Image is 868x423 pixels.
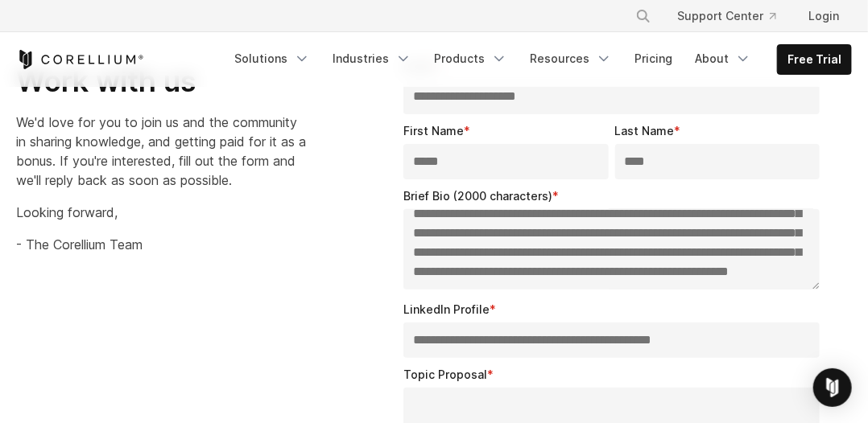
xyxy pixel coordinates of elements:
[16,203,307,222] p: Looking forward,
[403,302,490,316] span: LinkedIn Profile
[16,113,307,190] p: We'd love for you to join us and the community in sharing knowledge, and getting paid for it as a...
[796,2,852,31] a: Login
[685,44,761,73] a: About
[424,44,517,73] a: Products
[520,44,622,73] a: Resources
[16,235,307,254] p: - The Corellium Team
[616,2,852,31] div: Navigation Menu
[813,368,852,407] div: Open Intercom Messenger
[403,124,464,138] span: First Name
[615,124,675,138] span: Last Name
[225,44,852,75] div: Navigation Menu
[403,189,552,203] span: Brief Bio (2000 characters)
[664,2,789,31] a: Support Center
[16,50,144,69] a: Corellium Home
[225,44,320,73] a: Solutions
[778,45,851,74] a: Free Trial
[403,368,487,381] span: Topic Proposal
[629,2,658,31] button: Search
[323,44,421,73] a: Industries
[625,44,682,73] a: Pricing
